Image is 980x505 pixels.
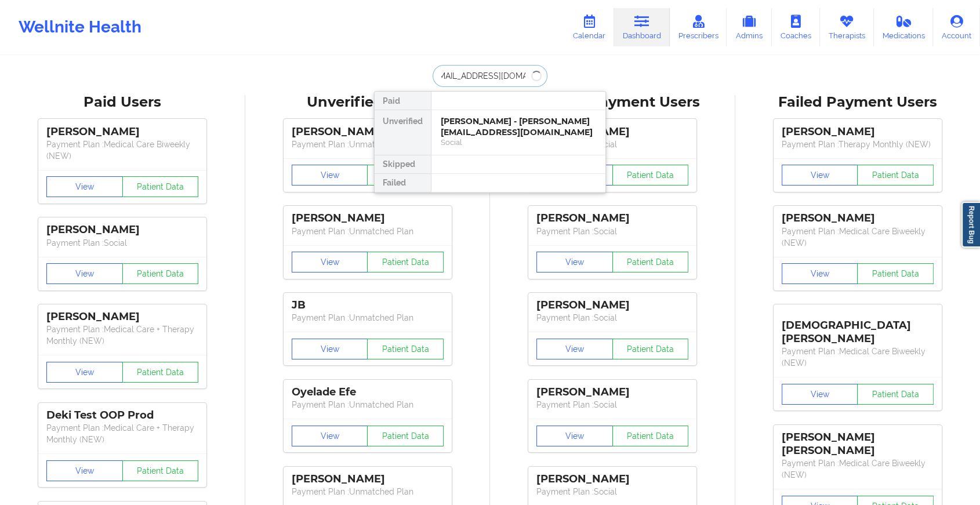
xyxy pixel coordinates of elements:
button: View [292,339,368,359]
div: Failed [375,174,431,192]
button: Patient Data [612,252,689,273]
div: [PERSON_NAME] [782,125,934,139]
button: Patient Data [122,263,199,284]
a: Prescribers [670,8,727,46]
div: [PERSON_NAME] [46,310,198,324]
p: Payment Plan : Medical Care Biweekly (NEW) [782,457,934,481]
div: [PERSON_NAME] [PERSON_NAME] [782,431,934,457]
div: Deki Test OOP Prod [46,409,198,422]
div: [PERSON_NAME] [536,386,688,399]
div: Skipped [375,155,431,174]
div: Unverified [375,110,431,155]
button: Patient Data [857,263,934,284]
p: Payment Plan : Medical Care Biweekly (NEW) [782,226,934,249]
button: View [292,252,368,273]
div: Unverified Users [253,93,482,111]
button: Patient Data [612,426,689,446]
p: Payment Plan : Social [536,139,688,150]
button: Patient Data [612,339,689,359]
div: [DEMOGRAPHIC_DATA][PERSON_NAME] [782,310,934,346]
button: View [782,165,858,186]
button: Patient Data [122,460,199,481]
p: Payment Plan : Medical Care Biweekly (NEW) [46,139,198,162]
button: Patient Data [612,165,689,186]
p: Payment Plan : Social [536,486,688,497]
div: Social [441,137,596,147]
a: Account [933,8,980,46]
div: Paid Users [8,93,237,111]
p: Payment Plan : Social [46,237,198,249]
p: Payment Plan : Social [536,312,688,324]
p: Payment Plan : Social [536,226,688,237]
button: View [292,426,368,446]
div: Failed Payment Users [743,93,972,111]
p: Payment Plan : Medical Care Biweekly (NEW) [782,346,934,369]
button: Patient Data [367,339,444,359]
button: View [782,384,858,405]
div: [PERSON_NAME] [292,473,444,486]
button: View [536,426,613,446]
div: [PERSON_NAME] [292,125,444,139]
div: [PERSON_NAME] [292,212,444,225]
p: Payment Plan : Unmatched Plan [292,312,444,324]
p: Payment Plan : Unmatched Plan [292,486,444,497]
button: Patient Data [857,384,934,405]
div: [PERSON_NAME] [536,125,688,139]
p: Payment Plan : Medical Care + Therapy Monthly (NEW) [46,422,198,445]
div: [PERSON_NAME] [46,223,198,237]
button: View [292,165,368,186]
button: Patient Data [122,362,199,383]
a: Dashboard [614,8,670,46]
p: Payment Plan : Unmatched Plan [292,226,444,237]
div: Oyelade Efe [292,386,444,399]
a: Coaches [772,8,820,46]
button: View [782,263,858,284]
button: Patient Data [857,165,934,186]
a: Report Bug [961,202,980,248]
div: [PERSON_NAME] - [PERSON_NAME][EMAIL_ADDRESS][DOMAIN_NAME] [441,116,596,137]
a: Medications [874,8,934,46]
a: Calendar [564,8,614,46]
div: [PERSON_NAME] [46,125,198,139]
div: Paid [375,92,431,110]
button: Patient Data [367,426,444,446]
button: View [46,263,123,284]
button: View [46,362,123,383]
button: View [536,252,613,273]
button: Patient Data [367,252,444,273]
div: [PERSON_NAME] [536,212,688,225]
button: View [46,176,123,197]
p: Payment Plan : Social [536,399,688,410]
div: [PERSON_NAME] [782,212,934,225]
button: Patient Data [367,165,444,186]
a: Admins [727,8,772,46]
p: Payment Plan : Unmatched Plan [292,139,444,150]
p: Payment Plan : Therapy Monthly (NEW) [782,139,934,150]
button: Patient Data [122,176,199,197]
div: JB [292,299,444,312]
button: View [536,339,613,359]
p: Payment Plan : Unmatched Plan [292,399,444,410]
div: [PERSON_NAME] [536,299,688,312]
div: [PERSON_NAME] [536,473,688,486]
a: Therapists [820,8,874,46]
p: Payment Plan : Medical Care + Therapy Monthly (NEW) [46,324,198,347]
button: View [46,460,123,481]
div: Skipped Payment Users [498,93,727,111]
